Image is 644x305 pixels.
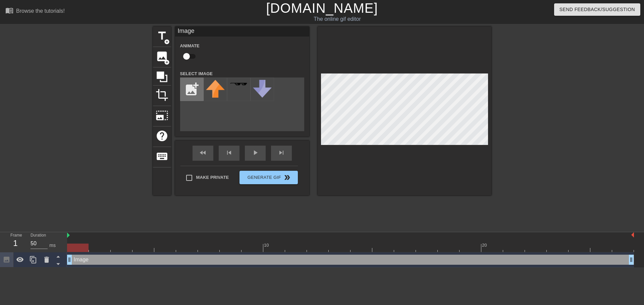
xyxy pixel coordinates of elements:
span: menu_book [5,6,13,14]
img: deal-with-it.png [229,82,248,86]
span: Generate Gif [242,173,295,182]
span: help [156,130,168,142]
span: skip_previous [225,149,233,157]
img: downvote.png [253,80,272,98]
span: drag_handle [628,256,635,263]
label: Duration [31,234,46,238]
span: title [156,30,168,42]
span: fast_rewind [199,149,207,157]
span: double_arrow [283,173,291,182]
span: Send Feedback/Suggestion [559,5,635,14]
span: Make Private [196,174,229,181]
div: Image [175,27,309,37]
span: image [156,50,168,63]
button: Send Feedback/Suggestion [554,3,640,16]
div: 10 [264,242,270,249]
button: Generate Gif [239,171,298,184]
div: Frame [5,232,25,252]
span: add_circle [164,59,170,65]
span: crop [156,89,168,101]
div: The online gif editor [218,15,457,23]
span: keyboard [156,150,168,163]
img: bound-end.png [631,232,634,238]
a: [DOMAIN_NAME] [266,1,378,15]
span: photo_size_select_large [156,109,168,122]
div: ms [49,242,56,249]
label: Select Image [180,70,213,77]
label: Animate [180,43,200,49]
a: Browse the tutorials! [5,6,65,17]
span: drag_handle [66,256,73,263]
div: 20 [482,242,488,249]
div: 1 [10,237,20,249]
img: upvote.png [206,80,225,98]
span: skip_next [277,149,285,157]
span: play_arrow [251,149,259,157]
span: add_circle [164,39,170,45]
div: Browse the tutorials! [16,8,65,14]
